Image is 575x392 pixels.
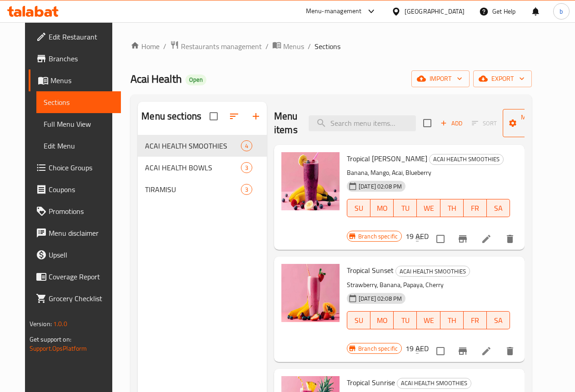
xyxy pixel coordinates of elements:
[510,112,556,134] span: Manage items
[308,41,311,52] li: /
[560,6,563,16] span: b
[138,131,267,204] nav: Menu sections
[130,41,160,52] a: Home
[397,202,413,215] span: TU
[370,199,394,217] button: MO
[141,109,201,123] h2: Menu sections
[29,48,121,69] a: Branches
[170,40,262,52] a: Restaurants management
[36,91,121,113] a: Sections
[466,116,503,130] span: Select section first
[499,228,521,250] button: delete
[405,230,429,243] h6: 19 AED
[50,75,114,86] span: Menus
[347,167,510,179] p: Banana, Mango, Acai, Blueberry
[481,233,492,244] a: Edit menu item
[394,311,417,329] button: TU
[444,314,460,327] span: TH
[29,179,121,200] a: Coupons
[53,318,67,330] span: 1.0.0
[130,40,532,52] nav: breadcrumb
[44,140,114,151] span: Edit Menu
[347,376,395,389] span: Tropical Sunrise
[487,311,510,329] button: SA
[185,76,206,84] span: Open
[419,73,462,84] span: import
[29,244,121,266] a: Upsell
[315,41,340,52] span: Sections
[36,135,121,157] a: Edit Menu
[464,199,487,217] button: FR
[503,109,564,137] button: Manage items
[49,206,114,217] span: Promotions
[374,202,390,215] span: MO
[30,318,52,330] span: Version:
[431,229,450,248] span: Select to update
[397,378,471,389] div: ACAI HEALTH SMOOTHIES
[49,31,114,42] span: Edit Restaurant
[265,41,269,52] li: /
[29,288,121,309] a: Grocery Checklist
[309,115,416,131] input: search
[437,116,466,130] button: Add
[347,152,427,165] span: Tropical [PERSON_NAME]
[44,119,114,129] span: Full Menu View
[241,162,252,173] div: items
[49,162,114,173] span: Choice Groups
[473,70,532,87] button: export
[30,342,87,354] a: Support.OpsPlatform
[439,118,464,129] span: Add
[281,264,340,322] img: Tropical Sunset
[274,109,298,137] h2: Menu items
[241,164,252,172] span: 3
[452,228,474,250] button: Branch-specific-item
[272,40,304,52] a: Menus
[49,184,114,195] span: Coupons
[405,6,465,16] div: [GEOGRAPHIC_DATA]
[281,152,340,210] img: Tropical Berry
[185,74,206,85] div: Open
[29,157,121,179] a: Choice Groups
[420,202,436,215] span: WE
[223,105,245,127] span: Sort sections
[138,157,267,179] div: ACAI HEALTH BOWLS3
[241,140,252,151] div: items
[355,344,401,353] span: Branch specific
[452,340,474,362] button: Branch-specific-item
[464,311,487,329] button: FR
[374,314,390,327] span: MO
[347,279,510,291] p: Strawberry, Banana, Papaya, Cherry
[29,26,121,48] a: Edit Restaurant
[241,142,252,150] span: 4
[30,333,71,345] span: Get support on:
[351,314,367,327] span: SU
[347,199,370,217] button: SU
[29,69,121,91] a: Menus
[396,266,470,277] span: ACAI HEALTH SMOOTHIES
[394,199,417,217] button: TU
[204,107,223,126] span: Select all sections
[431,342,450,361] span: Select to update
[481,346,492,357] a: Edit menu item
[347,311,370,329] button: SU
[355,294,405,303] span: [DATE] 02:08 PM
[145,140,241,151] span: ACAI HEALTH SMOOTHIES
[163,41,166,52] li: /
[355,182,405,191] span: [DATE] 02:08 PM
[347,263,394,277] span: Tropical Sunset
[440,311,464,329] button: TH
[370,311,394,329] button: MO
[130,69,182,89] span: Acai Health
[405,342,429,355] h6: 19 AED
[145,162,241,173] span: ACAI HEALTH BOWLS
[418,114,437,133] span: Select section
[355,232,401,241] span: Branch specific
[490,202,506,215] span: SA
[411,70,470,87] button: import
[29,200,121,222] a: Promotions
[480,73,525,84] span: export
[145,184,241,195] span: TIRAMISU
